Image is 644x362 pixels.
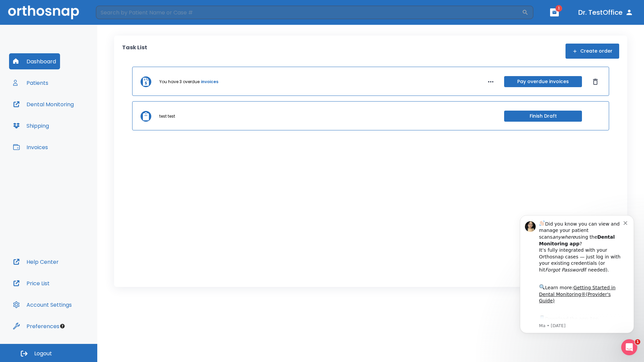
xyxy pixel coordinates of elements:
[9,139,52,155] button: Invoices
[29,109,114,143] div: Download the app: | ​ Let us know if you need help getting started!
[9,53,60,69] button: Dashboard
[9,254,63,270] button: Help Center
[8,5,79,19] img: Orthosnap
[29,118,114,124] p: Message from Ma, sent 2w ago
[9,96,78,112] button: Dental Monitoring
[555,5,562,12] span: 1
[122,44,147,59] p: Task List
[114,14,119,20] button: Dismiss notification
[159,113,175,119] p: test test
[34,350,52,357] span: Logout
[621,339,637,355] iframe: Intercom live chat
[96,6,522,19] input: Search by Patient Name or Case #
[566,44,619,59] button: Create order
[9,275,54,291] button: Price List
[29,111,89,123] a: App Store
[59,323,65,329] div: Tooltip anchor
[510,205,644,344] iframe: Intercom notifications message
[9,75,52,91] button: Patients
[590,76,601,87] button: Dismiss
[504,76,582,87] button: Pay overdue invoices
[504,111,582,122] button: Finish Draft
[201,79,218,85] a: invoices
[159,79,200,85] p: You have 3 overdue
[635,339,640,345] span: 1
[9,297,76,313] button: Account Settings
[9,118,53,134] button: Shipping
[576,6,636,18] button: Dr. TestOffice
[9,318,63,334] button: Preferences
